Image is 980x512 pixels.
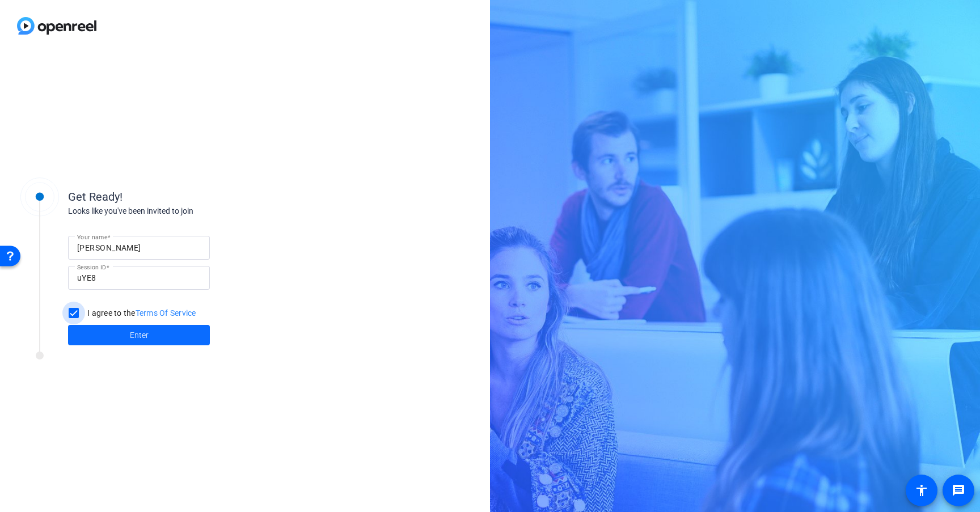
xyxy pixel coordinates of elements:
[77,234,107,240] mat-label: Your name
[68,205,295,217] div: Looks like you've been invited to join
[130,329,149,341] span: Enter
[952,484,965,497] mat-icon: message
[915,484,928,497] mat-icon: accessibility
[85,307,196,319] label: I agree to the
[68,188,295,205] div: Get Ready!
[136,308,196,318] a: Terms Of Service
[77,264,106,270] mat-label: Session ID
[68,325,210,345] button: Enter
